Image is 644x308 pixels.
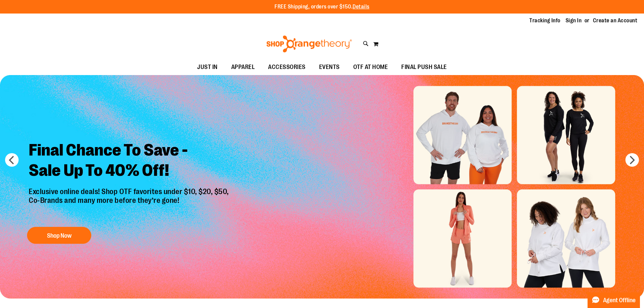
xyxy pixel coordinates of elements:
[593,17,638,24] a: Create an Account
[24,135,236,247] a: Final Chance To Save -Sale Up To 40% Off! Exclusive online deals! Shop OTF favorites under $10, $...
[319,60,340,75] span: EVENTS
[190,60,224,75] a: JUST IN
[529,17,560,24] a: Tracking Info
[401,60,447,75] span: FINAL PUSH SALE
[353,4,369,10] a: Details
[265,35,353,52] img: Shop Orangetheory
[27,227,91,244] button: Shop Now
[603,297,636,304] span: Agent Offline
[395,60,454,75] a: FINAL PUSH SALE
[231,60,255,75] span: APPAREL
[224,60,262,75] a: APPAREL
[625,153,639,167] button: next
[5,153,19,167] button: prev
[268,60,306,75] span: ACCESSORIES
[261,60,312,75] a: ACCESSORIES
[353,60,388,75] span: OTF AT HOME
[197,60,218,75] span: JUST IN
[347,60,395,75] a: OTF AT HOME
[588,292,640,308] button: Agent Offline
[24,187,236,220] p: Exclusive online deals! Shop OTF favorites under $10, $20, $50, Co-Brands and many more before th...
[566,17,582,24] a: Sign In
[275,3,369,11] p: FREE Shipping, orders over $150.
[312,60,347,75] a: EVENTS
[24,135,236,187] h2: Final Chance To Save - Sale Up To 40% Off!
